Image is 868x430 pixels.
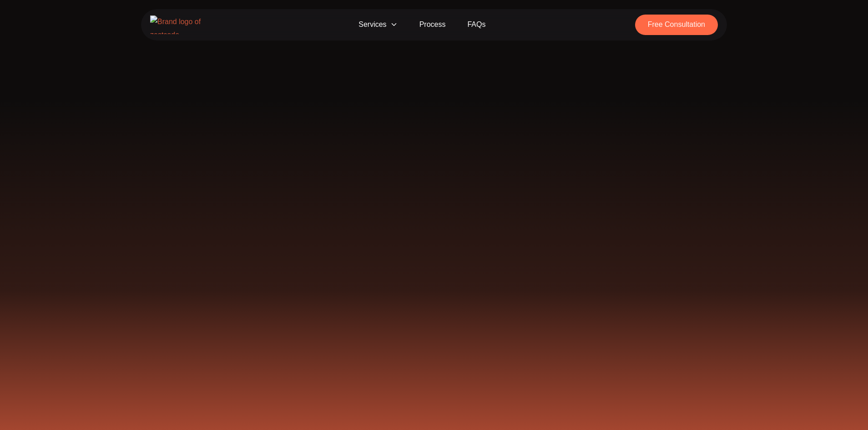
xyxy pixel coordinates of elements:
[409,15,457,35] a: Process
[150,15,209,34] img: Brand logo of zestcode automation
[635,15,718,35] a: Free Consultation
[456,15,496,35] a: FAQs
[348,15,408,35] span: Services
